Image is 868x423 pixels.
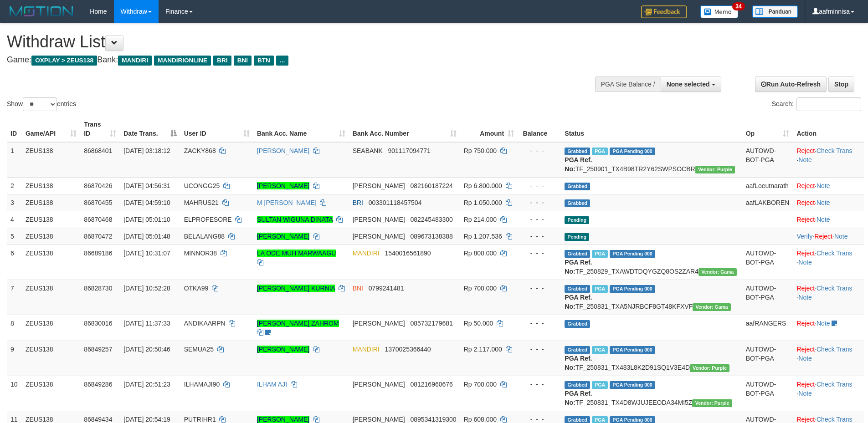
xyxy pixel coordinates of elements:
[796,233,812,240] a: Verify
[84,182,112,189] span: 86870426
[793,211,864,228] td: ·
[518,116,561,142] th: Balance
[7,315,22,341] td: 8
[464,233,502,240] span: Rp 1.207.536
[84,320,112,327] span: 86830016
[22,142,80,178] td: ZEUS138
[796,216,815,223] a: Reject
[464,320,493,327] span: Rp 50.000
[732,2,745,10] span: 34
[257,416,309,423] a: [PERSON_NAME]
[184,147,216,154] span: ZACKY868
[817,216,830,223] a: Note
[565,381,590,389] span: Grabbed
[123,250,170,257] span: [DATE] 10:31:07
[257,233,309,240] a: [PERSON_NAME]
[817,250,853,257] a: Check Trans
[410,233,452,240] span: Copy 089673138388 to clipboard
[699,268,737,276] span: Vendor URL: https://trx31.1velocity.biz
[592,346,608,354] span: Marked by aafsreyleap
[521,215,557,224] div: - - -
[184,320,226,327] span: ANDIKAARPN
[796,381,815,388] a: Reject
[22,376,80,411] td: ZEUS138
[793,315,864,341] td: ·
[793,280,864,315] td: · ·
[793,142,864,178] td: · ·
[798,390,812,397] a: Note
[464,285,497,292] span: Rp 700.000
[22,228,80,245] td: ZEUS138
[7,228,22,245] td: 5
[385,250,431,257] span: Copy 1540016561890 to clipboard
[693,303,731,311] span: Vendor URL: https://trx31.1velocity.biz
[798,355,812,362] a: Note
[123,233,170,240] span: [DATE] 05:01:48
[464,346,502,353] span: Rp 2.117.000
[7,33,570,51] h1: Withdraw List
[184,416,216,423] span: PUTRIHR1
[690,364,729,372] span: Vendor URL: https://trx4.1velocity.biz
[464,250,497,257] span: Rp 800.000
[257,346,309,353] a: [PERSON_NAME]
[592,381,608,389] span: Marked by aafRornrotha
[464,199,502,206] span: Rp 1.050.000
[184,233,225,240] span: BELALANG88
[817,320,830,327] a: Note
[565,250,590,258] span: Grabbed
[464,182,502,189] span: Rp 6.800.000
[521,345,557,354] div: - - -
[123,320,170,327] span: [DATE] 11:37:33
[793,194,864,211] td: ·
[742,142,793,178] td: AUTOWD-BOT-PGA
[755,76,827,92] a: Run Auto-Refresh
[742,315,793,341] td: aafRANGERS
[796,285,815,292] a: Reject
[610,381,655,389] span: PGA Pending
[257,250,336,257] a: LA ODE MUH MARWAAGU
[641,5,687,18] img: Feedback.jpg
[521,198,557,207] div: - - -
[353,233,405,240] span: [PERSON_NAME]
[814,233,832,240] a: Reject
[561,376,742,411] td: TF_250831_TX4D8WJUJEEODA34MI5Z
[410,182,452,189] span: Copy 082160187224 to clipboard
[7,245,22,280] td: 6
[257,147,309,154] a: [PERSON_NAME]
[410,216,452,223] span: Copy 082245483300 to clipboard
[834,233,848,240] a: Note
[257,199,317,206] a: M [PERSON_NAME]
[353,147,383,154] span: SEABANK
[796,199,815,206] a: Reject
[349,116,460,142] th: Bank Acc. Number: activate to sort column ascending
[253,116,349,142] th: Bank Acc. Name: activate to sort column ascending
[521,319,557,328] div: - - -
[123,416,170,423] span: [DATE] 20:54:19
[817,285,853,292] a: Check Trans
[742,116,793,142] th: Op: activate to sort column ascending
[772,97,861,111] label: Search:
[23,97,57,111] select: Showentries
[592,148,608,155] span: Marked by aaftrukkakada
[742,341,793,376] td: AUTOWD-BOT-PGA
[565,390,592,406] b: PGA Ref. No:
[464,147,497,154] span: Rp 750.000
[793,245,864,280] td: · ·
[22,116,80,142] th: Game/API: activate to sort column ascending
[610,148,655,155] span: PGA Pending
[388,147,430,154] span: Copy 901117094771 to clipboard
[796,147,815,154] a: Reject
[521,181,557,190] div: - - -
[184,250,217,257] span: MINNOR38
[796,346,815,353] a: Reject
[84,147,112,154] span: 86868401
[22,341,80,376] td: ZEUS138
[184,285,209,292] span: OTKA99
[521,146,557,155] div: - - -
[793,177,864,194] td: ·
[464,216,497,223] span: Rp 214.000
[521,249,557,258] div: - - -
[817,147,853,154] a: Check Trans
[118,56,152,66] span: MANDIRI
[7,5,76,18] img: MOTION_logo.png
